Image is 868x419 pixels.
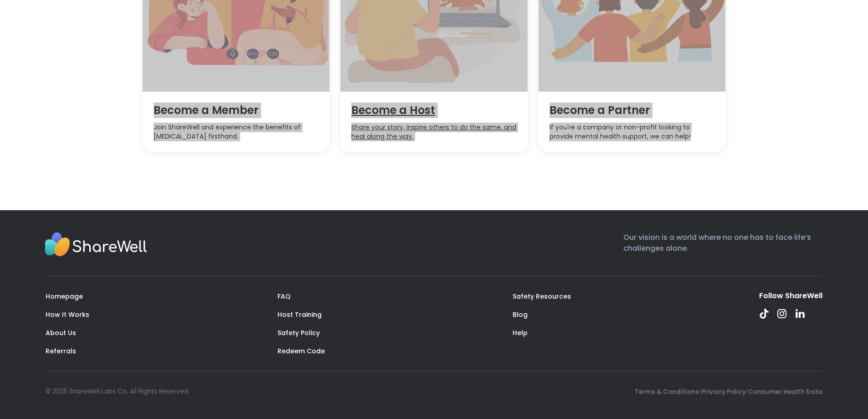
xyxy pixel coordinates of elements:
[154,123,319,141] span: Join ShareWell and experience the benefits of [MEDICAL_DATA] firsthand.
[513,310,528,319] a: Blog
[154,103,319,118] span: Become a Member
[277,310,322,319] a: Host Training
[277,292,291,301] a: FAQ
[746,386,748,397] span: |
[550,103,715,118] span: Become a Partner
[513,328,528,337] a: Help
[277,347,325,356] a: Redeem Code
[46,387,190,396] div: © 2025 ShareWell Labs Co. All Rights Reserved.
[277,328,320,337] a: Safety Policy
[45,232,147,259] img: Sharewell
[550,123,715,141] span: If you're a company or non-profit looking to provide mental health support, we can help!
[351,103,517,118] span: Become a Host
[46,328,76,337] a: About Us
[351,123,517,141] span: Share your story, inspire others to do the same, and heal along the way.
[46,292,83,301] a: Homepage
[46,310,89,319] a: How It Works
[759,291,822,301] div: Follow ShareWell
[623,232,822,261] p: Our vision is a world where no one has to face life’s challenges alone.
[699,386,701,397] span: |
[701,388,746,396] a: Privacy Policy
[748,388,822,396] a: Consumer Health Data
[46,347,76,356] a: Referrals
[513,292,571,301] a: Safety Resources
[635,388,699,396] a: Terms & Conditions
